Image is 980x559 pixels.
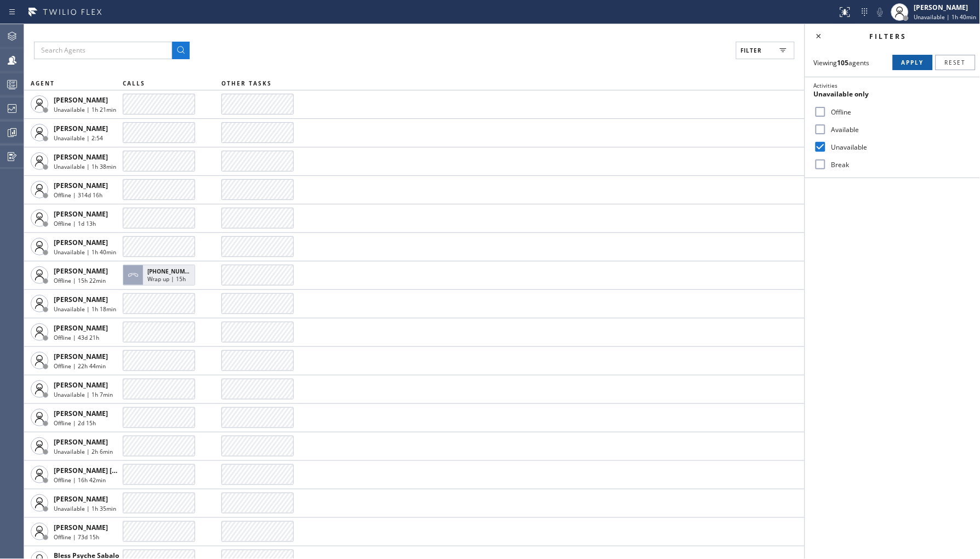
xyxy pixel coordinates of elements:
span: Reset [945,59,966,66]
button: Reset [936,55,976,70]
span: Apply [902,59,924,66]
label: Available [827,125,971,134]
span: OTHER TASKS [221,79,272,87]
label: Unavailable [827,142,971,152]
span: Offline | 1d 13h [54,220,96,227]
span: Unavailable | 2:54 [54,134,103,142]
span: [PERSON_NAME] [54,209,108,219]
span: [PHONE_NUMBER] [147,267,197,275]
span: [PERSON_NAME] [54,181,108,190]
span: [PERSON_NAME] [54,95,108,105]
button: Filter [736,42,795,59]
span: [PERSON_NAME] [54,266,108,276]
span: Unavailable | 1h 21min [54,106,116,113]
span: [PERSON_NAME] [54,380,108,390]
span: [PERSON_NAME] [54,124,108,133]
span: Unavailable | 1h 7min [54,391,113,398]
span: [PERSON_NAME] [54,352,108,361]
span: Unavailable | 1h 40min [914,13,977,21]
span: [PERSON_NAME] [54,238,108,247]
span: AGENT [31,79,55,87]
span: [PERSON_NAME] [54,409,108,418]
span: Filters [870,32,907,41]
span: [PERSON_NAME] [PERSON_NAME] [54,466,164,475]
button: Apply [893,55,933,70]
span: Unavailable | 2h 6min [54,448,113,455]
span: [PERSON_NAME] [54,437,108,447]
label: Offline [827,107,971,117]
span: Offline | 43d 21h [54,334,99,341]
span: Offline | 22h 44min [54,362,106,370]
span: Unavailable | 1h 38min [54,163,116,170]
button: [PHONE_NUMBER]Wrap up | 15h [123,261,198,289]
span: Unavailable | 1h 35min [54,505,116,512]
strong: 105 [837,58,849,67]
span: Filter [741,47,762,54]
div: Activities [814,82,971,89]
div: [PERSON_NAME] [914,3,977,12]
span: [PERSON_NAME] [54,323,108,333]
span: Offline | 2d 15h [54,419,96,427]
span: Wrap up | 15h [147,275,186,283]
span: [PERSON_NAME] [54,295,108,304]
span: CALLS [123,79,145,87]
span: [PERSON_NAME] [54,152,108,162]
label: Break [827,160,971,169]
span: [PERSON_NAME] [54,494,108,504]
input: Search Agents [34,42,172,59]
span: Offline | 16h 42min [54,476,106,484]
span: Unavailable | 1h 18min [54,305,116,313]
span: [PERSON_NAME] [54,523,108,532]
button: Mute [873,4,888,20]
span: Offline | 314d 16h [54,191,102,199]
span: Viewing agents [814,58,870,67]
span: Unavailable | 1h 40min [54,248,116,256]
span: Unavailable only [814,89,869,99]
span: Offline | 73d 15h [54,533,99,541]
span: Offline | 15h 22min [54,277,106,284]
